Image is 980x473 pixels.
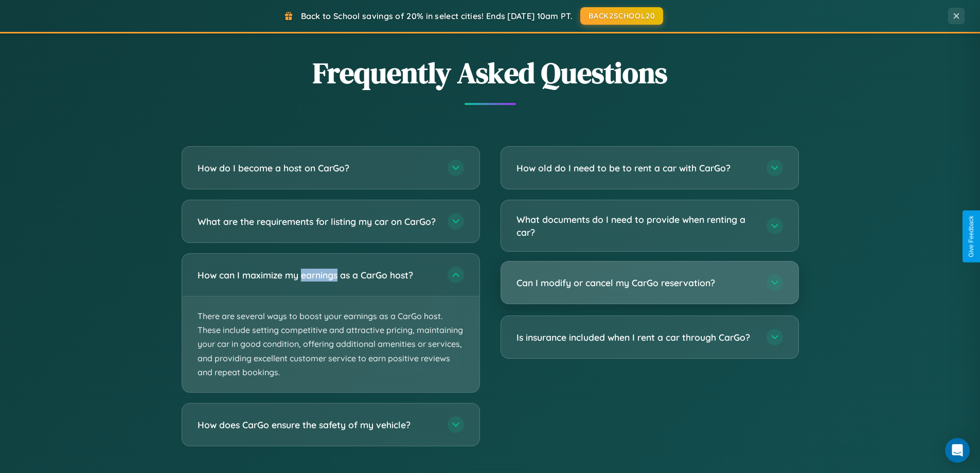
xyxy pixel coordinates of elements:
[516,331,756,344] h3: Is insurance included when I rent a car through CarGo?
[198,162,437,174] h3: How do I become a host on CarGo?
[182,53,799,93] h2: Frequently Asked Questions
[516,213,756,238] h3: What documents do I need to provide when renting a car?
[516,162,756,174] h3: How old do I need to be to rent a car with CarGo?
[182,296,479,392] p: There are several ways to boost your earnings as a CarGo host. These include setting competitive ...
[968,216,975,257] div: Give Feedback
[198,269,437,282] h3: How can I maximize my earnings as a CarGo host?
[198,418,437,431] h3: How does CarGo ensure the safety of my vehicle?
[580,7,663,25] button: BACK2SCHOOL20
[198,215,437,228] h3: What are the requirements for listing my car on CarGo?
[516,276,756,289] h3: Can I modify or cancel my CarGo reservation?
[301,11,573,21] span: Back to School savings of 20% in select cities! Ends [DATE] 10am PT.
[945,438,970,463] div: Open Intercom Messenger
